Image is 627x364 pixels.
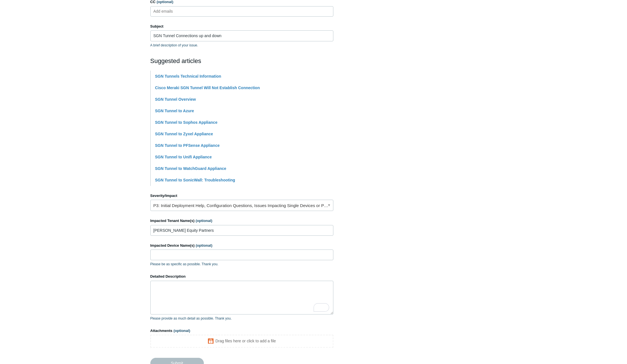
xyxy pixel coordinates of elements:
[150,56,333,66] h2: Suggested articles
[155,132,213,136] a: SGN Tunnel to Zyxel Appliance
[173,329,190,333] span: (optional)
[150,274,333,279] label: Detailed Description
[155,143,220,148] a: SGN Tunnel to PFSense Appliance
[151,7,185,15] input: Add emails
[150,24,333,29] label: Subject
[150,193,333,199] label: Severity/Impact
[150,243,333,248] label: Impacted Device Name(s)
[150,43,333,48] p: A brief description of your issue.
[155,155,212,159] a: SGN Tunnel to Unifi Appliance
[196,243,212,248] span: (optional)
[196,219,212,223] span: (optional)
[155,120,218,125] a: SGN Tunnel to Sophos Appliance
[150,328,333,334] label: Attachments
[155,178,235,182] a: SGN Tunnel to SonicWall: Troubleshooting
[150,262,333,267] p: Please be as specific as possible. Thank you.
[150,218,333,224] label: Impacted Tenant Name(s)
[150,316,333,321] p: Please provide as much detail as possible. Thank you.
[155,166,226,171] a: SGN Tunnel to WatchGuard Appliance
[155,109,194,113] a: SGN Tunnel to Azure
[155,97,196,102] a: SGN Tunnel Overview
[155,86,260,90] a: Cisco Meraki SGN Tunnel Will Not Establish Connection
[150,281,333,314] textarea: To enrich screen reader interactions, please activate Accessibility in Grammarly extension settings
[155,74,221,78] a: SGN Tunnels Technical Information
[150,200,333,211] a: P3: Initial Deployment Help, Configuration Questions, Issues Impacting Single Devices or Past Out...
